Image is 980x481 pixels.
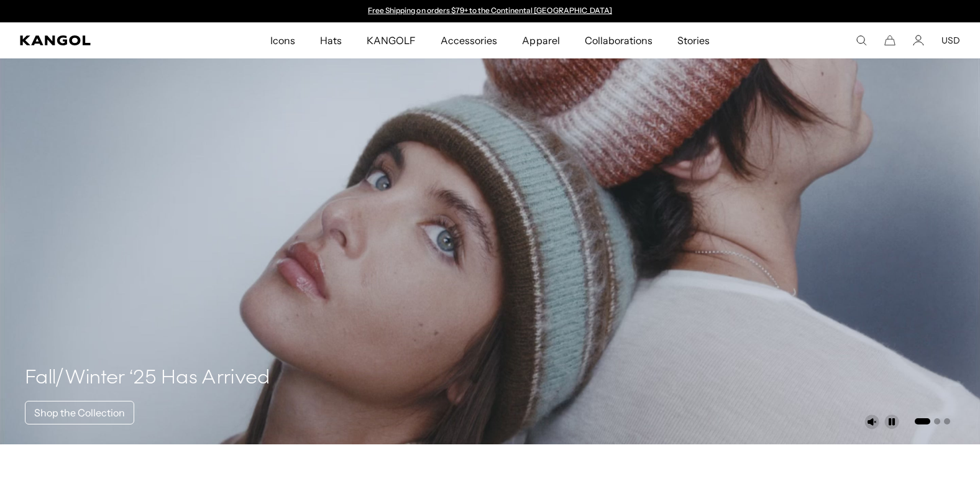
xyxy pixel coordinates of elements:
[510,22,572,58] a: Apparel
[368,6,612,15] a: Free Shipping on orders $79+ to the Continental [GEOGRAPHIC_DATA]
[20,35,178,45] a: Kangol
[258,22,308,58] a: Icons
[362,6,618,16] div: Announcement
[25,366,270,391] h4: Fall/Winter ‘25 Has Arrived
[308,22,354,58] a: Hats
[941,35,960,46] button: USD
[884,35,895,46] button: Cart
[914,416,950,426] ul: Select a slide to show
[572,22,665,58] a: Collaborations
[362,6,618,16] div: 1 of 2
[362,6,618,16] slideshow-component: Announcement bar
[884,415,899,429] button: Pause
[913,35,924,46] a: Account
[915,418,930,424] button: Go to slide 1
[585,22,653,58] span: Collaborations
[677,22,710,58] span: Stories
[856,35,867,46] summary: Search here
[864,415,879,429] button: Unmute
[25,401,134,424] a: Shop the Collection
[934,418,940,424] button: Go to slide 2
[320,22,342,58] span: Hats
[441,22,497,58] span: Accessories
[428,22,510,58] a: Accessories
[665,22,722,58] a: Stories
[522,22,559,58] span: Apparel
[354,22,428,58] a: KANGOLF
[270,22,295,58] span: Icons
[944,418,950,424] button: Go to slide 3
[367,22,416,58] span: KANGOLF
